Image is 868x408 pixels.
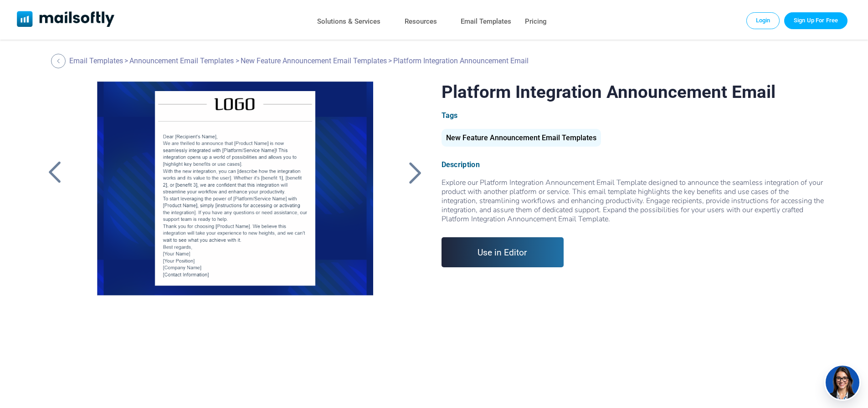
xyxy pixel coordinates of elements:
a: Use in Editor [442,237,564,267]
a: Back [43,161,66,184]
a: New Feature Announcement Email Templates [241,56,387,65]
a: Trial [784,12,847,29]
a: Pricing [525,15,547,28]
a: Mailsoftly [17,11,115,29]
div: Description [442,160,825,169]
div: Tags [442,111,825,120]
a: Back [404,161,427,184]
h1: Platform Integration Announcement Email [442,82,825,102]
a: Platform Integration Announcement Email [82,82,388,309]
div: Explore our Platform Integration Announcement Email Template designed to announce the seamless in... [442,178,825,224]
a: New Feature Announcement Email Templates [442,137,601,141]
a: Resources [405,15,437,28]
a: Email Templates [69,56,123,65]
a: Login [746,12,780,29]
div: New Feature Announcement Email Templates [442,129,601,147]
a: Announcement Email Templates [129,56,234,65]
a: Back [51,54,68,68]
a: Solutions & Services [317,15,380,28]
a: Email Templates [461,15,511,28]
